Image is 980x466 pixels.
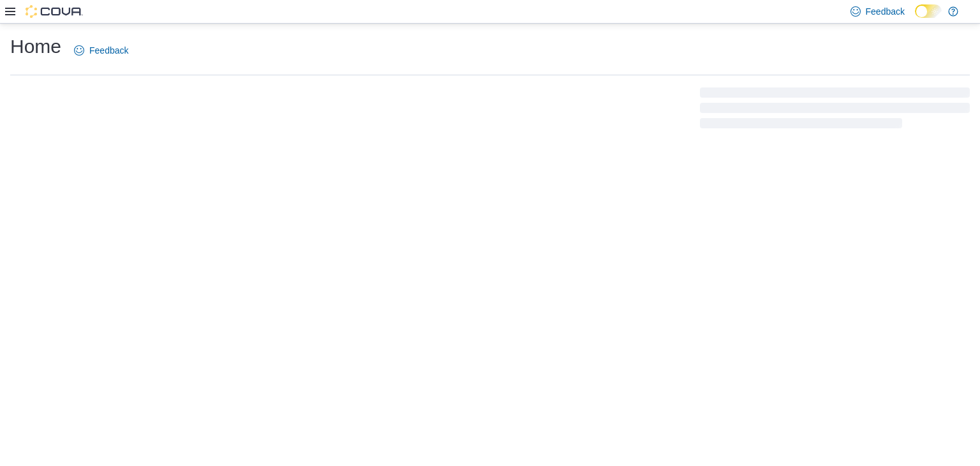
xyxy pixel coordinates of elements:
span: Feedback [89,44,128,57]
span: Loading [700,90,970,131]
input: Dark Mode [915,4,942,18]
img: Cova [26,5,83,18]
h1: Home [10,34,61,59]
span: Feedback [866,5,905,18]
a: Feedback [69,38,133,63]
